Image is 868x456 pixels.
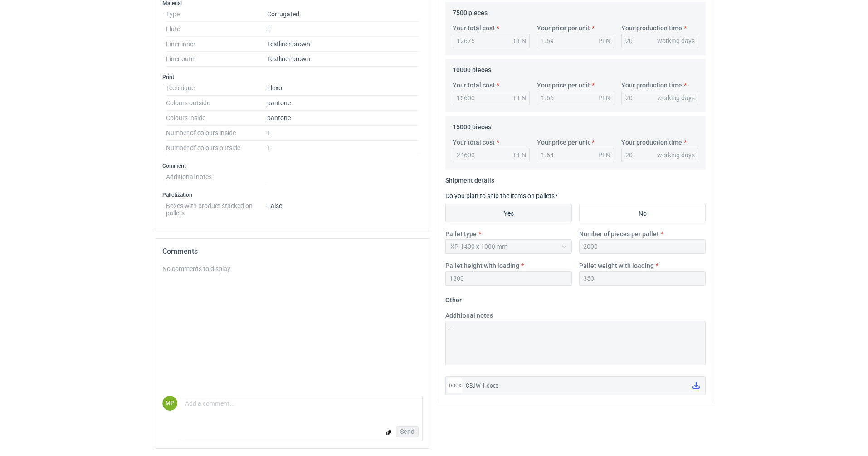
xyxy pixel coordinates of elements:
label: Pallet height with loading [445,261,519,270]
dt: Liner outer [166,52,267,67]
dd: Testliner brown [267,37,419,52]
label: Pallet weight with loading [579,261,654,270]
dt: Colours inside [166,111,267,126]
label: Number of pieces per pallet [579,229,659,238]
dt: Type [166,7,267,22]
label: Your production time [621,24,682,33]
legend: 7500 pieces [453,5,488,16]
label: Your total cost [453,81,495,90]
div: PLN [514,93,526,102]
label: Your production time [621,138,682,147]
div: PLN [598,36,610,45]
figcaption: MP [162,396,177,411]
label: Do you plan to ship the items on pallets? [445,192,558,199]
div: working days [657,36,695,45]
div: docx [448,378,462,393]
div: PLN [514,150,526,160]
label: Your total cost [453,24,495,33]
textarea: - [445,321,706,365]
legend: Shipment details [445,173,494,184]
span: Send [400,428,414,435]
dd: pantone [267,111,419,126]
div: Magdalena Polakowska [162,396,177,411]
div: working days [657,93,695,102]
dt: Boxes with product stacked on pallets [166,199,267,217]
h2: Comments [162,246,423,257]
label: Your total cost [453,138,495,147]
legend: Other [445,293,462,304]
label: Additional notes [445,311,493,320]
dd: False [267,199,419,217]
label: Your price per unit [537,138,590,147]
div: PLN [598,93,610,102]
div: working days [657,150,695,160]
div: PLN [598,150,610,160]
dt: Number of colours outside [166,141,267,155]
h3: Palletization [162,191,423,199]
dd: Testliner brown [267,52,419,67]
dt: Flute [166,22,267,37]
h3: Print [162,73,423,81]
label: Your price per unit [537,81,590,90]
dd: pantone [267,96,419,111]
dd: E [267,22,419,37]
dt: Technique [166,81,267,96]
legend: 15000 pieces [453,120,491,131]
div: No comments to display [162,264,423,273]
dd: Flexo [267,81,419,96]
dd: 1 [267,126,419,141]
label: Pallet type [445,229,477,238]
dt: Number of colours inside [166,126,267,141]
div: PLN [514,36,526,45]
dt: Liner inner [166,37,267,52]
div: CBJW-1.docx [466,381,685,390]
button: Send [396,426,419,437]
dd: Corrugated [267,7,419,22]
dd: 1 [267,141,419,155]
label: Your production time [621,81,682,90]
label: Your price per unit [537,24,590,33]
legend: 10000 pieces [453,63,491,73]
h3: Comment [162,162,423,170]
dt: Additional notes [166,170,267,184]
dt: Colours outside [166,96,267,111]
